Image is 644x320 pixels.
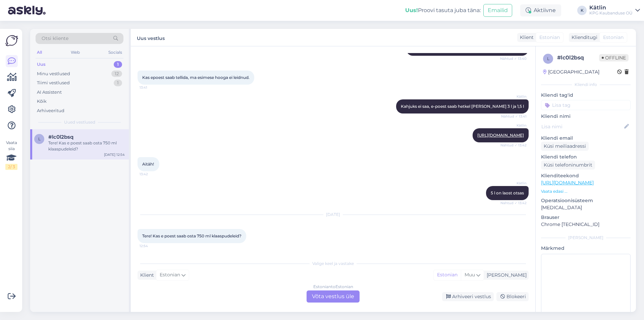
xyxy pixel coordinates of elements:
[114,61,122,68] div: 1
[37,107,64,114] div: Arhiveeritud
[5,164,17,170] div: 2 / 3
[142,75,250,80] span: Kas epoest saab tellida, ma esimese hooga ei leidnud.
[541,214,631,221] p: Brauser
[541,92,631,99] p: Kliendi tag'id
[111,71,122,77] div: 12
[138,272,154,279] div: Klient
[48,134,73,140] span: #lc0l2bsq
[541,123,623,130] input: Lisa nimi
[501,94,527,99] span: Kätlin
[496,292,529,301] div: Blokeeri
[37,89,62,96] div: AI Assistent
[307,290,360,303] div: Võta vestlus üle
[48,140,125,152] div: Tere! Kas e poest saab osta 750 ml klaaspudeleid?
[541,172,631,179] p: Klienditeekond
[138,261,529,267] div: Valige keel ja vastake
[491,190,524,195] span: 5 l on laost otsas
[520,4,561,16] div: Aktiivne
[547,56,549,61] span: l
[37,61,46,68] div: Uus
[500,200,527,205] span: Nähtud ✓ 13:42
[5,34,18,47] img: Askly Logo
[501,114,527,119] span: Nähtud ✓ 13:41
[64,119,95,125] span: Uued vestlused
[5,140,17,170] div: Vaata siia
[140,172,165,177] span: 13:42
[36,48,43,57] div: All
[137,33,165,42] label: Uus vestlus
[541,221,631,228] p: Chrome [TECHNICAL_ID]
[42,35,68,42] span: Otsi kliente
[37,98,47,105] div: Kõik
[500,143,527,148] span: Nähtud ✓ 13:42
[401,104,524,109] span: Kahjuks ei saa, e-poest saab hetkel [PERSON_NAME] 3 l ja 1,5 l
[541,142,589,151] div: Küsi meiliaadressi
[483,4,512,17] button: Emailid
[599,54,629,61] span: Offline
[541,135,631,142] p: Kliendi email
[313,284,353,290] div: Estonian to Estonian
[541,197,631,204] p: Operatsioonisüsteem
[484,272,527,279] div: [PERSON_NAME]
[569,34,597,41] div: Klienditugi
[477,133,524,138] a: [URL][DOMAIN_NAME]
[543,68,599,76] div: [GEOGRAPHIC_DATA]
[500,56,527,61] span: Nähtud ✓ 13:40
[107,48,123,57] div: Socials
[517,34,534,41] div: Klient
[541,245,631,252] p: Märkmed
[589,5,633,10] div: Kätlin
[138,212,529,218] div: [DATE]
[541,235,631,241] div: [PERSON_NAME]
[541,153,631,161] p: Kliendi telefon
[160,271,180,279] span: Estonian
[603,34,624,41] span: Estonian
[501,181,527,186] span: Kätlin
[541,113,631,120] p: Kliendi nimi
[541,100,631,110] input: Lisa tag
[142,162,154,167] span: Aitäh!
[541,82,631,88] div: Kliendi info
[541,204,631,211] p: [MEDICAL_DATA]
[104,152,125,157] div: [DATE] 12:54
[37,71,70,77] div: Minu vestlused
[140,85,165,90] span: 13:41
[69,48,81,57] div: Web
[405,7,418,13] b: Uus!
[465,272,475,278] span: Muu
[37,80,70,86] div: Tiimi vestlused
[405,6,481,14] div: Proovi tasuta juba täna:
[434,270,461,280] div: Estonian
[557,54,599,62] div: # lc0l2bsq
[142,233,241,238] span: Tere! Kas e poest saab osta 750 ml klaaspudeleid?
[589,10,633,16] div: KPG Kaubanduse OÜ
[541,180,594,186] a: [URL][DOMAIN_NAME]
[38,136,41,141] span: l
[442,292,494,301] div: Arhiveeri vestlus
[541,188,631,194] p: Vaata edasi ...
[589,5,640,16] a: KätlinKPG Kaubanduse OÜ
[140,243,165,248] span: 12:54
[114,80,122,86] div: 1
[577,6,587,15] div: K
[541,161,595,170] div: Küsi telefoninumbrit
[501,123,527,128] span: Kätlin
[539,34,560,41] span: Estonian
